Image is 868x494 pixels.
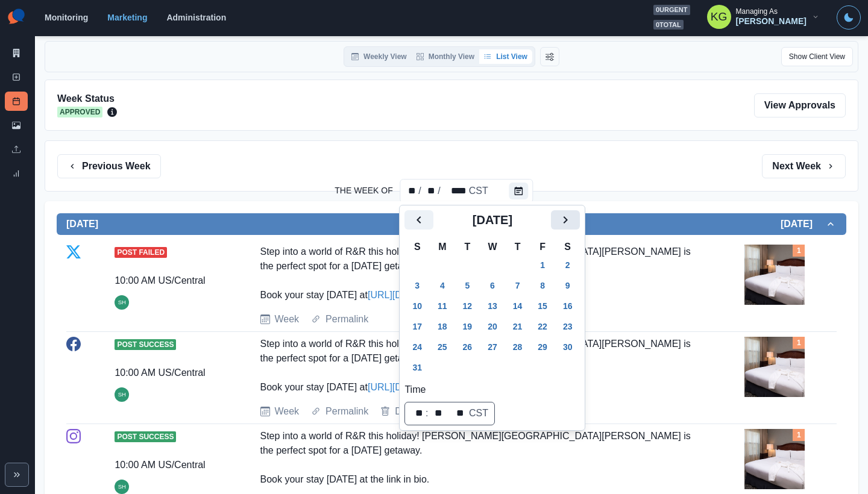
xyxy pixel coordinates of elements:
button: Tuesday, December 26, 2023 [456,337,480,357]
div: / [417,184,422,198]
a: Delete [395,404,423,419]
label: Time [404,383,573,397]
button: Change View Order [540,47,559,66]
h2: [DATE] [66,218,98,230]
button: Wednesday, December 27, 2023 [480,337,505,357]
div: Total Media Attached [793,245,805,257]
a: View Approvals [754,93,846,117]
button: Saturday, December 9, 2023 [556,276,580,295]
button: Thursday, December 7, 2023 [506,276,530,295]
button: Toggle Mode [837,5,861,30]
button: Monday, December 4, 2023 [430,276,454,295]
a: Monitoring [45,13,88,22]
a: Uploads [5,140,28,159]
span: Approved [57,107,102,117]
div: December 2023 [404,210,580,378]
button: Expand [5,463,29,487]
a: [URL][DOMAIN_NAME] [368,382,470,392]
th: T [455,239,480,255]
th: T [505,239,530,255]
button: Saturday, December 2, 2023 [556,255,580,275]
div: Managing As [736,7,778,16]
div: The Week Of [423,184,437,198]
div: Sara Haas [118,480,126,494]
button: List View [479,49,532,64]
div: Sara Haas [118,295,126,310]
button: The Week Of [509,183,529,199]
button: Wednesday, December 20, 2023 [480,317,505,336]
a: Permalink [325,404,368,419]
span: 0 urgent [653,5,690,15]
button: Next Week [762,154,846,178]
button: Next [551,210,580,230]
img: xlpy7bkccx7w0q5clf17 [744,429,805,489]
button: Show Client View [781,47,853,66]
div: time zone [468,406,489,421]
button: Friday, December 15, 2023 [530,296,555,316]
button: Wednesday, December 6, 2023 [480,276,505,295]
div: hour [410,406,424,421]
div: : [424,406,429,421]
div: The Week Of [442,184,468,198]
div: 10:00 AM US/Central [115,366,205,380]
a: Week [275,404,300,419]
button: Saturday, December 16, 2023 [556,296,580,316]
img: xlpy7bkccx7w0q5clf17 [744,337,805,397]
button: Monthly View [412,49,479,64]
button: Sunday, December 3, 2023 [405,276,429,295]
button: Thursday, December 28, 2023 [506,337,530,357]
div: Date [403,184,489,198]
div: Total Media Attached [793,337,805,349]
button: Friday, December 29, 2023 [530,337,555,357]
button: Friday, December 1, 2023 [530,255,555,275]
button: Wednesday, December 13, 2023 [480,296,505,316]
a: Marketing Summary [5,43,28,63]
button: Sunday, December 24, 2023 [405,337,429,357]
div: Step into a world of R&R this holiday! [PERSON_NAME][GEOGRAPHIC_DATA][PERSON_NAME] is the perfect... [260,337,691,395]
a: Week [275,312,300,327]
div: The Week Of The Week Of [404,210,580,425]
div: minute [429,406,444,421]
a: [URL][DOMAIN_NAME] [368,290,470,300]
th: M [430,239,455,255]
button: Sunday, December 31, 2023 [405,358,429,377]
div: The Week Of [403,184,418,198]
button: Previous Week [57,154,161,178]
label: The Week Of [335,184,392,197]
div: / [436,184,441,198]
span: Post Success [115,339,176,350]
img: xlpy7bkccx7w0q5clf17 [744,245,805,305]
div: Katrina Gallardo [711,2,728,31]
th: S [404,239,430,255]
th: F [530,239,555,255]
div: 10:00 AM US/Central [115,274,205,288]
button: Thursday, December 14, 2023 [506,296,530,316]
th: S [555,239,580,255]
div: Step into a world of R&R this holiday! [PERSON_NAME][GEOGRAPHIC_DATA][PERSON_NAME] is the perfect... [260,245,691,302]
div: [PERSON_NAME] [736,16,807,27]
div: AM/PM [448,406,465,421]
button: Tuesday, December 19, 2023 [456,317,480,336]
a: Post Schedule [5,92,28,111]
div: Sara Haas [118,387,126,402]
span: Post Failed [115,247,167,258]
button: Saturday, December 30, 2023 [556,337,580,357]
button: Thursday, December 21, 2023 [506,317,530,336]
div: ⁩ [444,406,446,421]
button: Tuesday, December 12, 2023 [456,296,480,316]
a: New Post [5,67,28,87]
button: Monday, December 11, 2023 [430,296,454,316]
div: ⁦ [407,406,410,421]
a: Permalink [325,312,368,327]
button: Weekly View [347,49,412,64]
h2: [DATE] [781,218,825,230]
button: Sunday, December 17, 2023 [405,317,429,336]
button: Monday, December 18, 2023 [430,317,454,336]
div: 10:00 AM US/Central [115,458,205,472]
a: Marketing [107,13,147,22]
button: Sunday, December 10, 2023 [405,296,429,316]
h2: Week Status [57,93,117,104]
button: Friday, December 8, 2023 [530,276,555,295]
button: Previous [404,210,433,230]
button: Friday, December 22, 2023 [530,317,555,336]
